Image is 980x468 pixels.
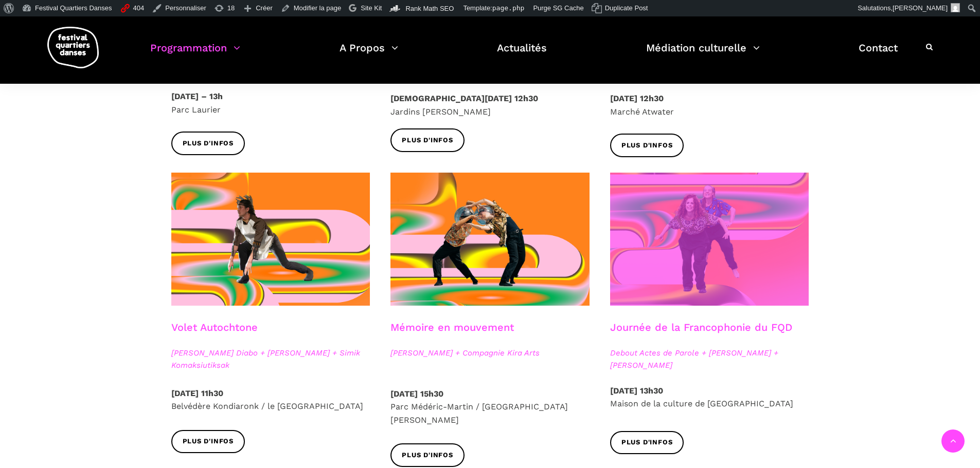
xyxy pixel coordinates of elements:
[646,39,760,69] a: Médiation culturelle
[859,39,898,69] a: Contact
[390,387,590,427] p: Parc Médéric-Martin / [GEOGRAPHIC_DATA][PERSON_NAME]
[171,321,258,333] a: Volet Autochtone
[171,430,245,453] a: Plus d'infos
[150,39,240,69] a: Programmation
[361,4,382,12] span: Site Kit
[621,437,673,448] span: Plus d'infos
[893,4,948,12] span: [PERSON_NAME]
[610,386,663,396] strong: [DATE] 13h30
[610,134,684,157] a: Plus d'infos
[183,138,234,149] span: Plus d'infos
[390,347,590,359] span: [PERSON_NAME] + Compagnie Kira Arts
[621,140,673,151] span: Plus d'infos
[610,431,684,454] a: Plus d'infos
[610,321,792,333] a: Journée de la Francophonie du FQD
[171,91,223,101] strong: [DATE] – 13h
[390,93,538,103] strong: [DEMOGRAPHIC_DATA][DATE] 12h30
[402,450,453,461] span: Plus d'infos
[47,27,99,68] img: logo-fqd-med
[171,388,223,398] strong: [DATE] 11h30
[390,321,514,333] a: Mémoire en mouvement
[497,39,547,69] a: Actualités
[390,128,465,152] a: Plus d'infos
[610,384,809,410] p: Maison de la culture de [GEOGRAPHIC_DATA]
[171,132,245,155] a: Plus d'infos
[405,5,454,12] span: Rank Math SEO
[171,387,370,413] p: Belvédère Kondiaronk / le [GEOGRAPHIC_DATA]
[183,436,234,447] span: Plus d'infos
[402,135,453,146] span: Plus d'infos
[390,389,443,399] strong: [DATE] 15h30
[492,4,525,12] span: page.php
[610,93,664,103] strong: [DATE] 12h30
[171,90,370,116] p: Parc Laurier
[610,347,809,371] span: Debout Actes de Parole + [PERSON_NAME] + [PERSON_NAME]
[610,92,809,118] p: Marché Atwater
[340,39,398,69] a: A Propos
[390,92,590,118] p: Jardins [PERSON_NAME]
[171,347,370,371] span: [PERSON_NAME] Diabo + [PERSON_NAME] + Simik Komaksiutiksak
[390,443,465,466] a: Plus d'infos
